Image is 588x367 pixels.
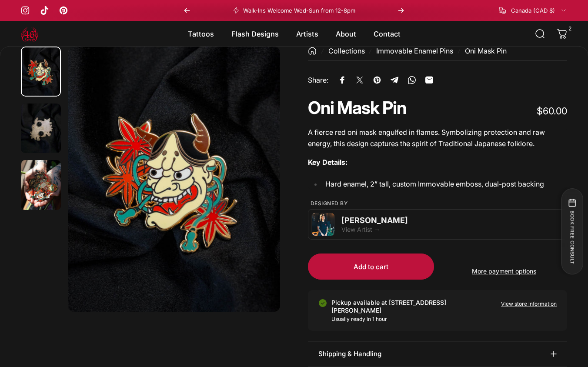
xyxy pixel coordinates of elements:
[365,25,409,43] a: Contact
[308,342,567,366] summary: Shipping & Handling
[382,99,406,117] animate-element: Pin
[308,77,328,83] p: Share:
[322,179,567,190] li: Hard enamel, 2” tall, custom Immovable emboss, dual-post backing
[318,350,381,357] span: Shipping & Handling
[511,7,555,14] span: Canada (CAD $)
[179,25,223,43] summary: Tattoos
[308,254,434,280] button: Add to cart
[376,47,453,55] a: Immovable Enamel Pins
[21,160,61,210] button: Go to item 3
[561,189,583,275] button: BOOK FREE CONSULT
[308,158,347,167] b: Key Details:
[21,160,61,210] img: Oni Mask Pin
[21,47,280,312] media-gallery: Gallery Viewer
[501,299,557,307] button: View store information
[243,7,355,14] p: Walk-Ins Welcome Wed-Sun from 12-8pm
[21,103,61,153] img: Oni Mask Pin
[308,127,567,149] p: A fierce red oni mask engulfed in flames. Symbolizing protection and raw energy, this design capt...
[331,299,492,314] p: Pickup available at [STREET_ADDRESS][PERSON_NAME]
[312,213,334,236] img: Geoffrey Wong
[501,300,557,307] span: View store information
[537,105,567,117] span: $60.00
[68,47,280,312] button: Open media 1 in modal
[223,25,287,43] summary: Flash Designs
[308,209,567,240] div: View artist page for Geoffrey Wong
[308,99,334,117] animate-element: Oni
[21,47,61,97] button: Go to item 0
[341,216,563,225] div: [PERSON_NAME]
[21,103,61,153] button: Go to item 2
[311,200,567,207] p: Designed by
[287,25,327,43] summary: Artists
[459,47,507,55] li: Oni Mask Pin
[441,267,567,275] a: More payment options
[21,47,61,97] img: Oni Mask Pin
[68,47,280,312] img: Oni Mask Pin
[327,25,365,43] summary: About
[179,25,409,43] nav: Primary
[552,24,571,43] a: 0 items
[568,24,571,33] cart-count: 0 items
[341,226,563,233] div: View Artist →
[328,47,365,55] a: Collections
[308,47,567,61] nav: breadcrumbs
[337,99,379,117] animate-element: Mask
[331,316,492,322] small: Usually ready in 1 hour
